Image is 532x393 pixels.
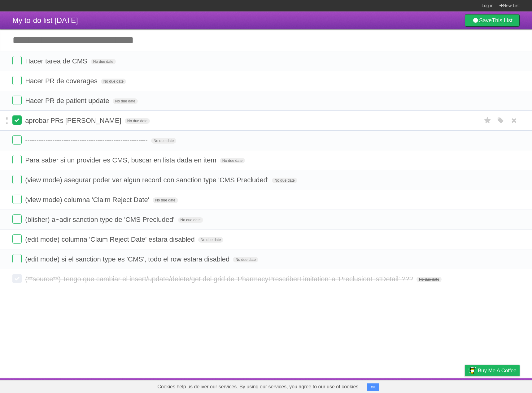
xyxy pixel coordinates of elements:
[113,98,138,104] span: No due date
[25,117,123,124] span: aprobar PRs [PERSON_NAME]
[151,138,176,144] span: No due date
[153,197,178,203] span: No due date
[12,254,22,263] label: Done
[482,115,494,126] label: Star task
[12,76,22,85] label: Done
[12,274,22,283] label: Done
[178,217,203,223] span: No due date
[25,216,176,223] span: (blisher) a~adir sanction type de 'CMS Precluded'
[382,380,395,391] a: About
[12,234,22,244] label: Done
[12,175,22,184] label: Done
[25,97,111,105] span: Hacer PR de patient update
[101,79,126,84] span: No due date
[416,277,442,282] span: No due date
[25,156,218,164] span: Para saber si un provider es CMS, buscar en lista dada en item
[198,237,223,243] span: No due date
[12,195,22,204] label: Done
[12,115,22,125] label: Done
[12,214,22,224] label: Done
[492,17,512,24] b: This List
[25,196,151,204] span: (view mode) columna 'Claim Reject Date'
[478,365,517,376] span: Buy me a coffee
[25,275,415,283] span: (**source**) Tengo que cambiar el insert/update/delete/get del grid de 'PharmacyPrescriberLimitat...
[233,257,258,262] span: No due date
[12,155,22,164] label: Done
[25,77,99,85] span: Hacer PR de coverages
[220,158,245,163] span: No due date
[468,365,476,376] img: Buy me a coffee
[12,16,78,24] span: My to-do list [DATE]
[465,14,520,27] a: SaveThis List
[12,135,22,145] label: Done
[12,96,22,105] label: Done
[151,381,366,393] span: Cookies help us deliver our services. By using our services, you agree to our use of cookies.
[457,380,473,391] a: Privacy
[25,57,89,65] span: Hacer tarea de CMS
[25,235,196,243] span: (edit mode) columna 'Claim Reject Date' estara disabled
[12,56,22,65] label: Done
[367,383,379,391] button: OK
[481,380,520,391] a: Suggest a feature
[91,59,116,64] span: No due date
[272,178,297,183] span: No due date
[25,136,149,144] span: ------------------------------------------------------
[436,380,449,391] a: Terms
[25,255,231,263] span: (edit mode) si el sanction type es 'CMS', todo el row estara disabled
[25,176,270,184] span: (view mode) asegurar poder ver algun record con sanction type 'CMS Precluded'
[465,365,520,376] a: Buy me a coffee
[403,380,428,391] a: Developers
[125,118,150,124] span: No due date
